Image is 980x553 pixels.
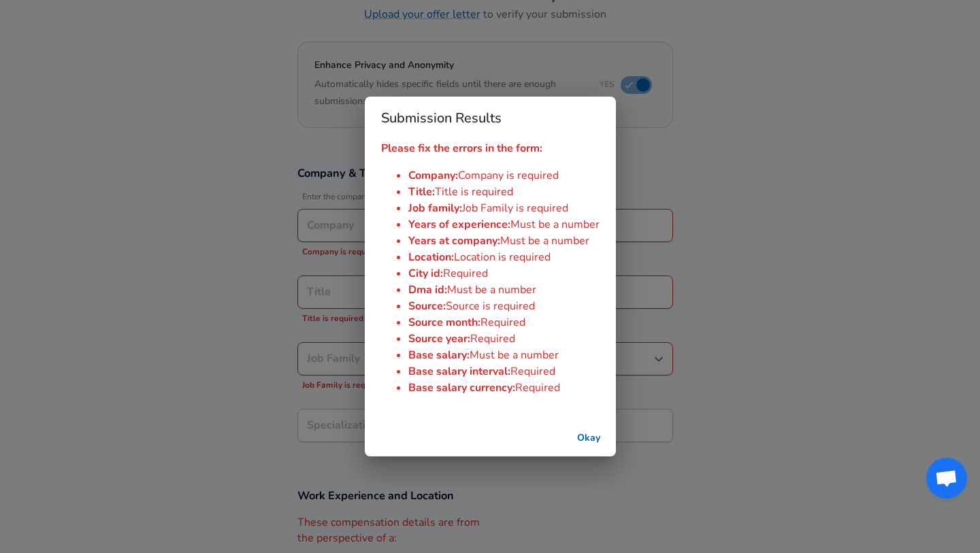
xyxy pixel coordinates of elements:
[510,217,600,232] span: Must be a number
[408,364,510,379] span: Base salary interval :
[443,266,488,281] span: Required
[408,217,510,232] span: Years of experience :
[408,348,470,363] span: Base salary :
[470,348,559,363] span: Must be a number
[435,184,513,199] span: Title is required
[510,364,555,379] span: Required
[567,426,610,451] button: successful-submission-button
[447,282,536,297] span: Must be a number
[408,168,458,183] span: Company :
[458,168,559,183] span: Company is required
[454,250,551,265] span: Location is required
[500,233,589,248] span: Must be a number
[408,299,446,314] span: Source :
[926,458,967,499] div: Open chat
[408,282,447,297] span: Dma id :
[408,266,443,281] span: City id :
[408,184,435,199] span: Title :
[408,250,454,265] span: Location :
[408,331,470,346] span: Source year :
[408,201,462,216] span: Job family :
[462,201,568,216] span: Job Family is required
[365,97,616,140] h2: Submission Results
[408,315,480,330] span: Source month :
[470,331,515,346] span: Required
[408,233,500,248] span: Years at company :
[381,141,542,156] strong: Please fix the errors in the form:
[515,380,560,395] span: Required
[408,380,515,395] span: Base salary currency :
[446,299,535,314] span: Source is required
[480,315,525,330] span: Required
